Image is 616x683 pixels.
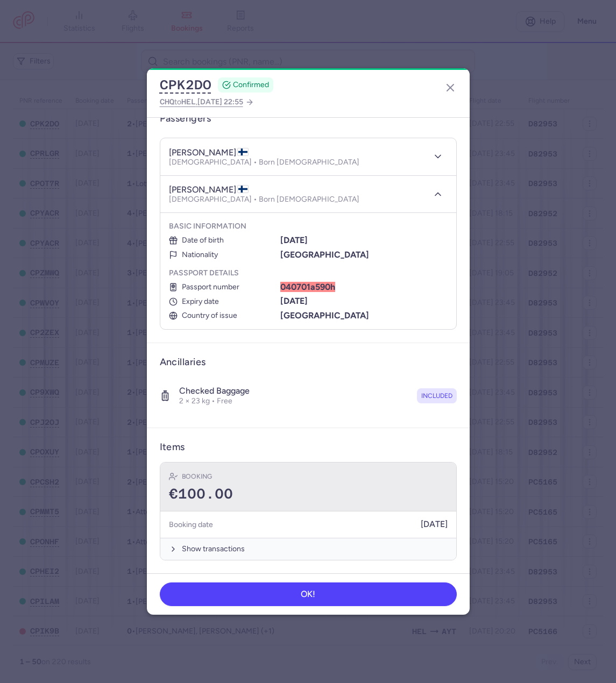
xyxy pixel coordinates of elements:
h5: Booking date [169,518,213,531]
span: included [421,390,452,401]
h5: Passport details [169,268,448,278]
h3: Ancillaries [160,356,457,368]
b: [GEOGRAPHIC_DATA] [280,250,369,260]
a: CHQtoHEL,[DATE] 22:55 [160,95,254,109]
h3: Items [160,441,185,453]
b: [DATE] [280,235,308,245]
span: [DATE] 22:55 [197,97,243,106]
b: [DATE] [280,296,308,306]
button: Show transactions [160,538,456,560]
p: [DEMOGRAPHIC_DATA] • Born [DEMOGRAPHIC_DATA] [169,195,359,204]
h5: Basic information [169,222,448,231]
button: OK! [160,582,457,606]
div: Nationality [169,251,279,259]
h4: [PERSON_NAME] [169,147,249,158]
div: Booking€100.00 [160,463,456,511]
div: Country of issue [169,311,279,320]
button: CPK2DO [160,77,211,93]
span: €100.00 [169,486,233,502]
b: 040701a590h [280,282,335,292]
span: to , [160,95,243,109]
h4: [PERSON_NAME] [169,184,249,195]
div: Expiry date [169,297,279,306]
span: CONFIRMED [233,80,269,90]
span: OK! [301,589,315,599]
div: Passport number [169,283,279,291]
span: [DATE] [421,520,448,529]
p: 2 × 23 kg • Free [179,396,250,406]
b: [GEOGRAPHIC_DATA] [280,310,369,321]
span: CHQ [160,97,174,106]
p: [DEMOGRAPHIC_DATA] • Born [DEMOGRAPHIC_DATA] [169,158,359,167]
h4: Booking [182,471,212,482]
div: Date of birth [169,236,279,245]
h3: Passengers [160,112,211,125]
h4: Checked baggage [179,386,250,396]
span: HEL [181,97,196,106]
